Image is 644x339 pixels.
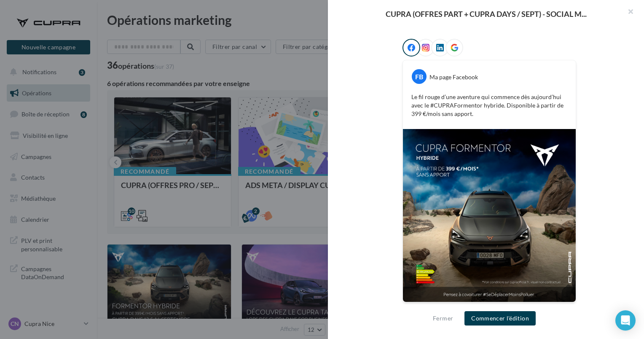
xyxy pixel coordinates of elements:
[464,311,536,326] button: Commencer l'édition
[429,73,478,81] div: Ma page Facebook
[429,313,456,323] button: Fermer
[412,69,427,84] div: FB
[402,302,576,313] div: La prévisualisation est non-contractuelle
[615,310,636,331] div: Open Intercom Messenger
[411,93,567,118] p: Le fil rouge d’une aventure qui commence dès aujourd’hui avec le #CUPRAFormentor hybride. Disponi...
[386,10,587,18] span: CUPRA (OFFRES PART + CUPRA DAYS / SEPT) - SOCIAL M...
